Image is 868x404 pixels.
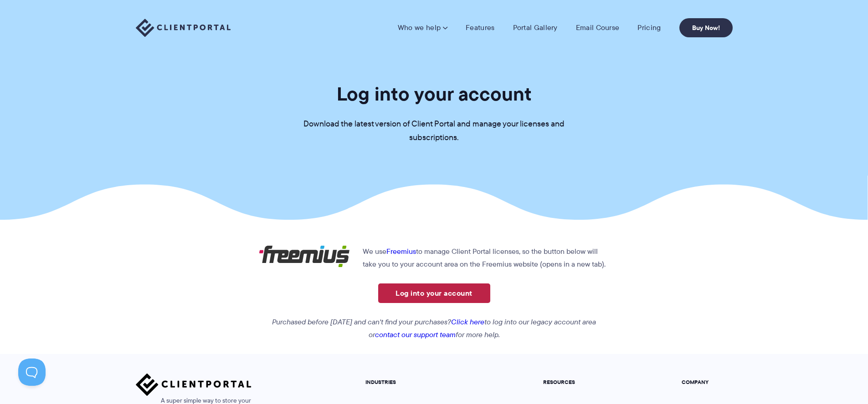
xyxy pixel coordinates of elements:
[637,23,661,32] a: Pricing
[576,23,620,32] a: Email Course
[259,245,350,268] img: Freemius logo
[378,283,490,303] a: Log into your account
[259,245,609,271] p: We use to manage Client Portal licenses, so the button below will take you to your account area o...
[679,18,733,37] a: Buy Now!
[365,379,457,385] h5: INDUSTRIES
[298,117,571,145] p: Download the latest version of Client Portal and manage your licenses and subscriptions.
[466,23,494,32] a: Features
[337,82,532,106] h1: Log into your account
[451,317,484,327] a: Click here
[682,379,733,385] h5: COMPANY
[398,23,447,32] a: Who we help
[513,23,558,32] a: Portal Gallery
[18,359,46,386] iframe: Toggle Customer Support
[272,317,596,340] em: Purchased before [DATE] and can't find your purchases? to log into our legacy account area or for...
[386,246,416,257] a: Freemius
[543,379,596,385] h5: RESOURCES
[375,329,456,340] a: contact our support team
